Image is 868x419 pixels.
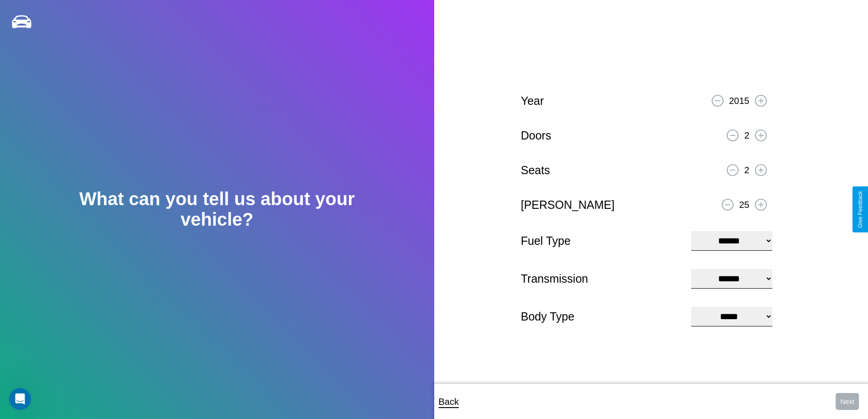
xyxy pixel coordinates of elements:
[521,91,544,111] p: Year
[744,127,749,144] p: 2
[521,269,682,289] p: Transmission
[857,191,863,228] div: Give Feedback
[521,306,682,327] p: Body Type
[729,93,750,109] p: 2015
[521,231,682,251] p: Fuel Type
[521,195,615,215] p: [PERSON_NAME]
[836,393,859,410] button: Next
[9,388,31,410] iframe: Intercom live chat
[744,162,749,178] p: 2
[43,189,390,230] h2: What can you tell us about your vehicle?
[521,160,550,181] p: Seats
[739,197,749,213] p: 25
[521,125,551,146] p: Doors
[439,393,459,410] p: Back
